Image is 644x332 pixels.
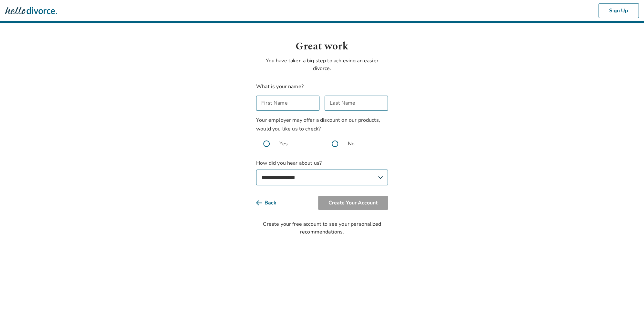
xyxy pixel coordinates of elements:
button: Create Your Account [318,196,388,210]
p: You have taken a big step to achieving an easier divorce. [256,57,388,72]
div: Create your free account to see your personalized recommendations. [256,220,388,236]
button: Sign Up [598,3,639,18]
span: Yes [279,140,288,148]
label: How did you hear about us? [256,159,388,185]
span: No [348,140,355,148]
iframe: Chat Widget [612,301,644,332]
span: Your employer may offer a discount on our products, would you like us to check? [256,117,380,132]
button: Back [256,196,287,210]
h1: Great work [256,39,388,54]
select: How did you hear about us? [256,170,388,185]
img: Hello Divorce Logo [5,4,57,17]
label: What is your name? [256,83,304,90]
